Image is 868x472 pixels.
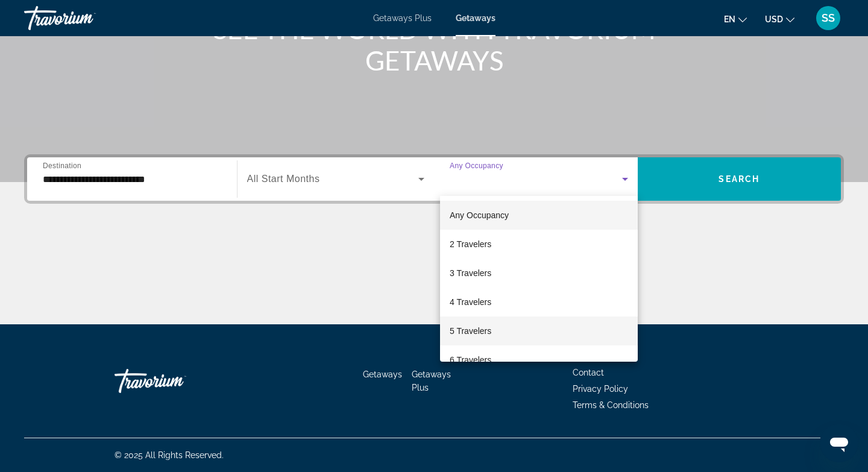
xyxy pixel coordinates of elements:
span: 5 Travelers [450,324,491,338]
span: 2 Travelers [450,237,491,251]
span: 3 Travelers [450,266,491,280]
span: 4 Travelers [450,295,491,309]
span: 6 Travelers [450,353,491,367]
iframe: Кнопка запуска окна обмена сообщениями [820,424,858,462]
span: Any Occupancy [450,210,509,220]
